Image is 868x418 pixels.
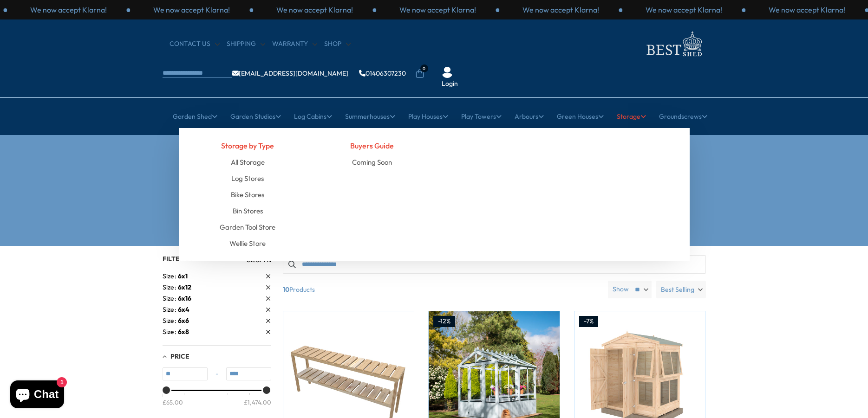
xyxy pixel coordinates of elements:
[220,219,275,235] a: Garden Tool Store
[461,105,502,128] a: Play Towers
[163,316,178,326] span: Size
[769,5,845,15] p: We now accept Klarna!
[376,5,499,15] div: 2 / 3
[345,105,395,128] a: Summerhouses
[420,64,428,72] span: 0
[408,105,448,128] a: Play Houses
[442,79,458,89] a: Login
[178,316,189,325] span: 6x6
[178,272,188,280] span: 6x1
[232,70,348,77] a: [EMAIL_ADDRESS][DOMAIN_NAME]
[230,105,281,128] a: Garden Studios
[656,281,706,298] label: Best Selling
[163,398,183,406] div: £65.00
[153,5,230,15] p: We now accept Klarna!
[178,328,189,336] span: 6x8
[646,5,722,15] p: We now accept Klarna!
[163,367,208,380] input: Min value
[208,369,226,379] span: -
[170,39,220,49] a: CONTACT US
[557,105,604,128] a: Green Houses
[193,137,303,154] h4: Storage by Type
[231,154,265,170] a: All Storage
[163,390,271,414] div: Price
[613,285,629,294] label: Show
[622,5,745,15] div: 1 / 3
[442,67,453,78] img: User Icon
[163,283,178,292] span: Size
[317,137,427,154] h4: Buyers Guide
[499,5,622,15] div: 3 / 3
[279,281,604,298] span: Products
[163,305,178,315] span: Size
[659,105,707,128] a: Groundscrews
[30,5,107,15] p: We now accept Klarna!
[233,203,263,219] a: Bin Stores
[324,39,351,49] a: Shop
[276,5,353,15] p: We now accept Klarna!
[7,5,130,15] div: 2 / 3
[231,186,264,203] a: Bike Stores
[359,70,406,77] a: 01406307230
[522,5,599,15] p: We now accept Klarna!
[227,39,265,49] a: Shipping
[272,39,317,49] a: Warranty
[163,255,194,263] span: Filter By
[178,305,189,314] span: 6x4
[515,105,544,128] a: Arbours
[170,352,189,360] span: Price
[641,29,706,59] img: logo
[661,281,694,298] span: Best Selling
[226,367,271,380] input: Max value
[399,5,476,15] p: We now accept Klarna!
[173,105,217,128] a: Garden Shed
[352,154,392,170] a: Coming Soon
[178,294,191,302] span: 6x16
[130,5,253,15] div: 3 / 3
[178,283,191,291] span: 6x12
[244,398,271,406] div: £1,474.00
[294,105,332,128] a: Log Cabins
[433,316,455,327] div: -12%
[253,5,376,15] div: 1 / 3
[7,380,67,411] inbox-online-store-chat: Shopify online store chat
[617,105,646,128] a: Storage
[579,316,598,327] div: -7%
[163,327,178,337] span: Size
[283,255,706,274] input: Search products
[163,294,178,303] span: Size
[163,271,178,281] span: Size
[283,281,289,298] b: 10
[415,69,424,78] a: 0
[229,235,266,251] a: Wellie Store
[231,170,264,186] a: Log Stores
